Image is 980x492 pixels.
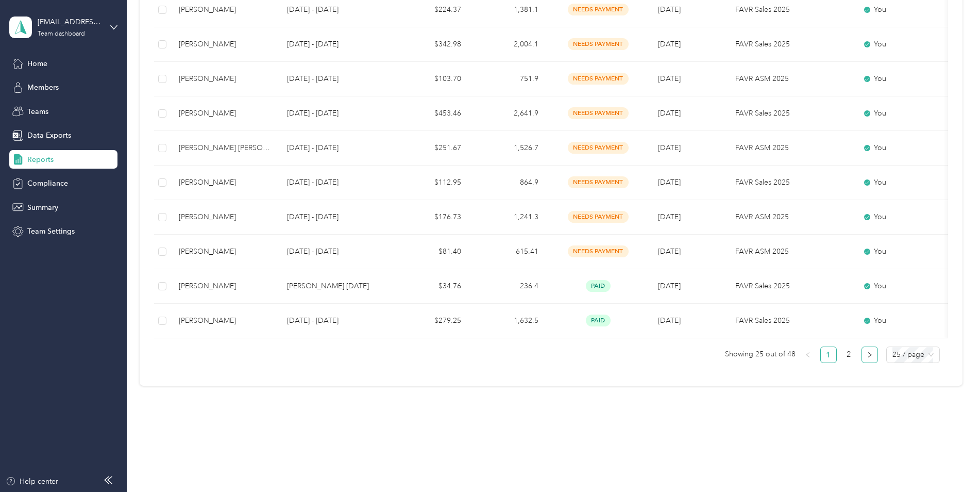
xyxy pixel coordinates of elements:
td: $453.46 [392,96,469,131]
div: Page Size [886,347,940,363]
div: [PERSON_NAME] [179,108,271,119]
span: needs payment [568,245,629,257]
li: 1 [820,347,837,363]
p: [DATE] - [DATE] [287,39,384,50]
a: 2 [841,347,857,363]
div: You [864,177,951,188]
div: You [864,4,951,15]
div: You [864,315,951,326]
div: [PERSON_NAME] [179,281,271,292]
td: FAVR ASM 2025 [727,235,856,269]
span: [DATE] [658,109,681,118]
p: [DATE] - [DATE] [287,108,384,119]
div: You [864,246,951,257]
span: Team Settings [27,226,75,237]
p: [DATE] - [DATE] [287,4,384,15]
td: FAVR Sales 2025 [727,269,856,304]
span: needs payment [568,211,629,223]
div: You [864,281,951,292]
p: [DATE] - [DATE] [287,73,384,85]
span: [DATE] [658,282,681,290]
td: $34.76 [392,269,469,304]
span: needs payment [568,107,629,119]
p: FAVR Sales 2025 [735,315,848,326]
span: Data Exports [27,130,71,141]
td: $176.73 [392,200,469,235]
p: FAVR Sales 2025 [735,108,848,119]
span: Showing 25 out of 48 [725,347,796,362]
td: 751.9 [469,62,547,96]
td: FAVR Sales 2025 [727,27,856,62]
td: 2,004.1 [469,27,547,62]
li: Next Page [861,347,878,363]
div: [PERSON_NAME] [179,211,271,223]
span: needs payment [568,176,629,188]
td: $342.98 [392,27,469,62]
td: 864.9 [469,166,547,200]
div: You [864,39,951,50]
td: 2,641.9 [469,96,547,131]
td: FAVR Sales 2025 [727,96,856,131]
li: Previous Page [800,347,816,363]
span: Reports [27,154,54,165]
td: $81.40 [392,235,469,269]
span: [DATE] [658,40,681,48]
span: 25 / page [892,347,934,363]
li: 2 [841,347,857,363]
p: [DATE] - [DATE] [287,315,384,326]
span: [DATE] [658,316,681,325]
p: [DATE] - [DATE] [287,142,384,154]
button: right [861,347,878,363]
td: 615.41 [469,235,547,269]
td: FAVR ASM 2025 [727,62,856,96]
td: FAVR ASM 2025 [727,131,856,166]
button: left [800,347,816,363]
td: $103.70 [392,62,469,96]
p: FAVR ASM 2025 [735,73,848,85]
span: Summary [27,202,58,213]
span: [DATE] [658,5,681,14]
td: $112.95 [392,166,469,200]
div: You [864,73,951,85]
div: [PERSON_NAME] [179,39,271,50]
div: [EMAIL_ADDRESS][DOMAIN_NAME] [38,17,102,27]
td: 1,526.7 [469,131,547,166]
a: 1 [821,347,836,363]
div: [PERSON_NAME] [179,246,271,257]
span: needs payment [568,142,629,154]
span: left [805,352,811,358]
p: [DATE] - [DATE] [287,211,384,223]
iframe: Everlance-gr Chat Button Frame [922,434,980,492]
div: Team dashboard [38,31,85,37]
span: [DATE] [658,212,681,221]
p: FAVR ASM 2025 [735,211,848,223]
span: [DATE] [658,178,681,187]
p: [DATE] - [DATE] [287,246,384,257]
span: [DATE] [658,247,681,256]
span: right [867,352,873,358]
div: [PERSON_NAME] [PERSON_NAME] [179,142,271,154]
td: 1,241.3 [469,200,547,235]
td: $251.67 [392,131,469,166]
span: paid [586,315,611,326]
p: FAVR Sales 2025 [735,177,848,188]
div: [PERSON_NAME] [179,177,271,188]
td: FAVR Sales 2025 [727,304,856,338]
div: You [864,108,951,119]
td: FAVR ASM 2025 [727,200,856,235]
button: Help center [6,476,58,487]
td: FAVR Sales 2025 [727,166,856,200]
span: needs payment [568,4,629,15]
div: You [864,142,951,154]
p: FAVR ASM 2025 [735,142,848,154]
p: [DATE] - [DATE] [287,177,384,188]
span: needs payment [568,73,629,85]
span: Home [27,58,47,69]
p: FAVR Sales 2025 [735,39,848,50]
span: paid [586,280,611,292]
div: [PERSON_NAME] [179,73,271,85]
div: [PERSON_NAME] [179,4,271,15]
p: FAVR Sales 2025 [735,4,848,15]
p: [PERSON_NAME] [DATE] [287,281,384,292]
